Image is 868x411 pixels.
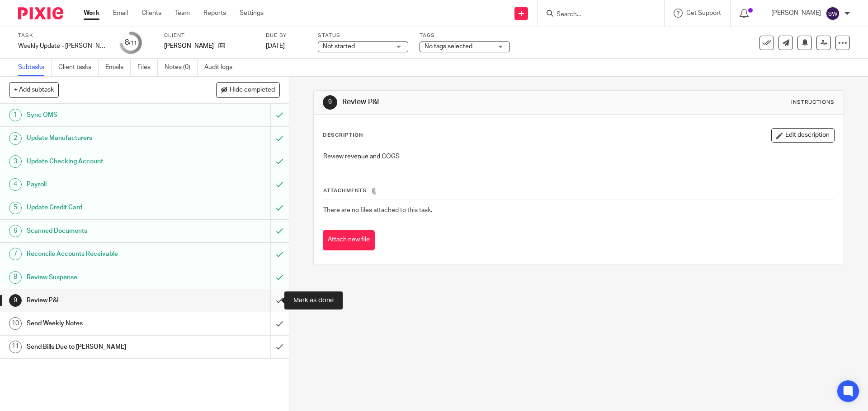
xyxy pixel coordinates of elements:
[9,82,59,97] button: + Add subtask
[105,59,131,76] a: Emails
[9,155,22,168] div: 3
[58,59,99,76] a: Client tasks
[164,42,214,51] p: [PERSON_NAME]
[323,188,367,193] span: Attachments
[175,9,190,18] a: Team
[230,87,275,94] span: Hide completed
[318,32,408,39] label: Status
[323,152,834,161] p: Review revenue and COGS
[27,294,183,307] h1: Review P&L
[27,340,183,354] h1: Send Bills Due to [PERSON_NAME]
[18,42,108,51] div: Weekly Update - Oberbeck
[9,109,22,121] div: 1
[420,32,510,39] label: Tags
[9,271,22,284] div: 8
[323,43,355,50] span: Not started
[826,6,840,21] img: svg%3E
[9,294,22,307] div: 9
[266,32,307,39] label: Due by
[556,11,637,19] input: Search
[165,59,198,76] a: Notes (0)
[27,131,183,145] h1: Update Manufacturers
[323,230,375,250] button: Attach new file
[323,207,432,213] span: There are no files attached to this task.
[9,202,22,214] div: 5
[125,37,137,48] div: 8
[18,7,63,19] img: Pixie
[84,9,99,18] a: Work
[342,97,598,107] h1: Review P&L
[9,132,22,145] div: 2
[266,43,285,49] span: [DATE]
[216,82,280,97] button: Hide completed
[164,32,255,39] label: Client
[204,59,239,76] a: Audit logs
[323,132,363,139] p: Description
[9,248,22,260] div: 7
[686,10,721,16] span: Get Support
[240,9,264,18] a: Settings
[27,201,183,214] h1: Update Credit Card
[18,32,108,39] label: Task
[18,59,52,76] a: Subtasks
[791,99,835,106] div: Instructions
[129,41,137,46] small: /11
[27,317,183,330] h1: Send Weekly Notes
[27,108,183,122] h1: Sync OMS
[27,155,183,168] h1: Update Checking Account
[203,9,226,18] a: Reports
[9,225,22,237] div: 6
[137,59,158,76] a: Files
[771,128,835,143] button: Edit description
[18,42,108,51] div: Weekly Update - [PERSON_NAME]
[323,95,337,110] div: 9
[27,247,183,261] h1: Reconcile Accounts Receivable
[425,43,472,50] span: No tags selected
[27,224,183,238] h1: Scanned Documents
[9,341,22,353] div: 11
[771,9,821,18] p: [PERSON_NAME]
[113,9,128,18] a: Email
[9,317,22,330] div: 10
[9,178,22,191] div: 4
[142,9,161,18] a: Clients
[27,271,183,284] h1: Review Suspense
[27,178,183,191] h1: Payroll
